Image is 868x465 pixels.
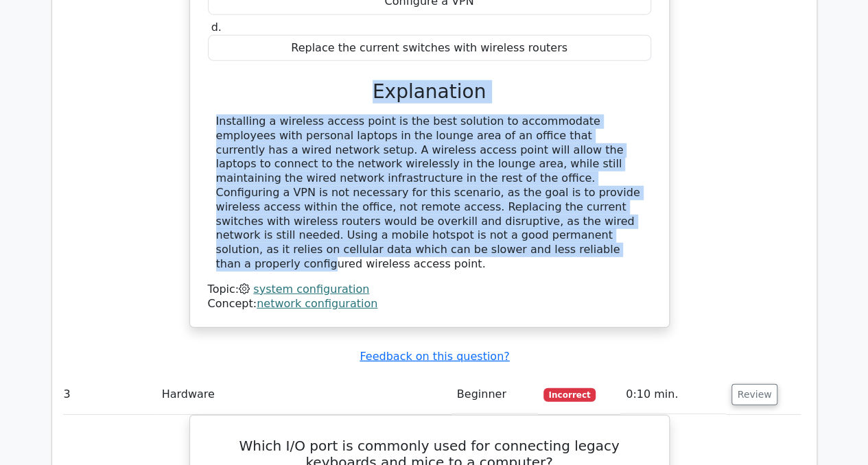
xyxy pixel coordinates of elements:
h3: Explanation [216,80,643,104]
div: Topic: [208,283,651,297]
a: system configuration [253,283,369,296]
div: Concept: [208,297,651,311]
td: Beginner [451,375,538,414]
button: Review [731,384,778,405]
span: Incorrect [543,388,596,402]
td: 3 [58,375,156,414]
div: Installing a wireless access point is the best solution to accommodate employees with personal la... [216,115,643,272]
a: network configuration [257,297,377,310]
span: d. [211,21,222,34]
div: Replace the current switches with wireless routers [208,35,651,62]
td: 0:10 min. [620,375,726,414]
a: Feedback on this question? [360,350,509,363]
td: Hardware [156,375,451,414]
